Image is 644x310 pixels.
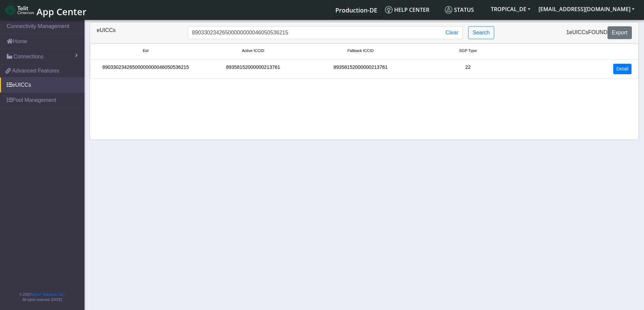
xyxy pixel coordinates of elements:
button: TROPICAL_DE [487,3,534,15]
div: 22 [414,64,522,74]
span: 1 [566,29,569,35]
span: Connections [14,53,44,61]
span: found [588,29,607,35]
a: Help center [382,3,442,17]
div: 89033023426500000000046050536215 [92,64,199,74]
img: logo-telit-cinterion-gw-new.png [5,5,34,16]
button: [EMAIL_ADDRESS][DOMAIN_NAME] [534,3,639,15]
img: knowledge.svg [385,6,392,13]
span: Eid [143,48,149,54]
a: Status [442,3,487,17]
span: Status [445,6,474,13]
div: eUICCs [92,26,183,39]
span: Production-DE [335,6,377,14]
img: status.svg [445,6,452,13]
button: Export [607,26,632,39]
span: Help center [385,6,429,13]
input: Search... [188,26,442,39]
span: Active ICCID [242,48,264,54]
span: Advanced Features [12,67,59,75]
a: App Center [5,3,86,17]
span: SGP Type [459,48,477,54]
span: App Center [37,5,87,18]
a: Detail [613,64,631,74]
span: Export [612,30,627,35]
button: Search [468,26,494,39]
a: Your current platform instance [335,3,377,17]
button: Clear [442,26,463,39]
div: 89358152000000213761 [199,64,307,74]
span: Fallback ICCID [348,48,374,54]
a: Telit IoT Solutions, Inc. [30,293,64,297]
span: eUICCs [569,29,588,35]
div: 89358152000000213761 [307,64,414,74]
